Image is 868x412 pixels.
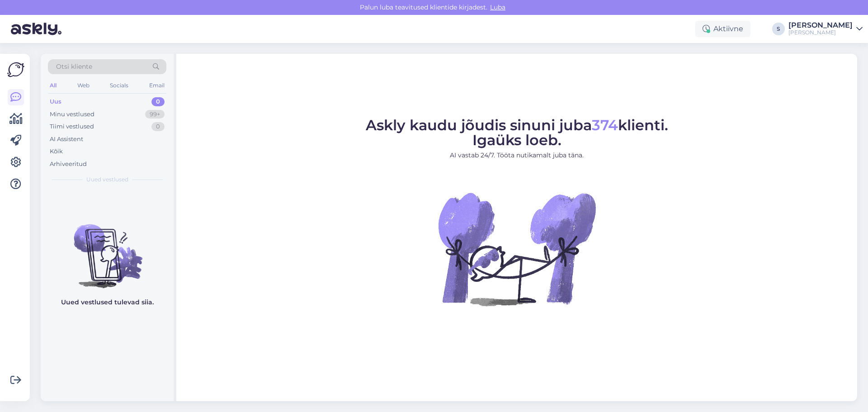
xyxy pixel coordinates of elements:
[788,22,853,29] div: [PERSON_NAME]
[695,21,750,37] div: Aktiivne
[435,167,598,330] img: No Chat active
[7,61,24,78] img: Askly Logo
[145,110,165,119] div: 99+
[366,151,668,160] p: AI vastab 24/7. Tööta nutikamalt juba täna.
[75,80,91,91] div: Web
[50,110,94,119] div: Minu vestlused
[86,175,128,184] span: Uued vestlused
[108,80,130,91] div: Socials
[366,116,668,149] span: Askly kaudu jõudis sinuni juba klienti. Igaüks loeb.
[147,80,166,91] div: Email
[592,116,618,134] span: 374
[151,97,165,106] div: 0
[788,29,853,36] div: [PERSON_NAME]
[50,147,63,156] div: Kõik
[772,23,785,35] div: S
[487,3,508,11] span: Luba
[61,298,154,307] p: Uued vestlused tulevad siia.
[48,80,58,91] div: All
[41,208,174,289] img: No chats
[151,122,165,131] div: 0
[50,160,87,169] div: Arhiveeritud
[56,62,92,71] span: Otsi kliente
[50,135,83,144] div: AI Assistent
[50,122,94,131] div: Tiimi vestlused
[788,22,863,36] a: [PERSON_NAME][PERSON_NAME]
[50,97,61,106] div: Uus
